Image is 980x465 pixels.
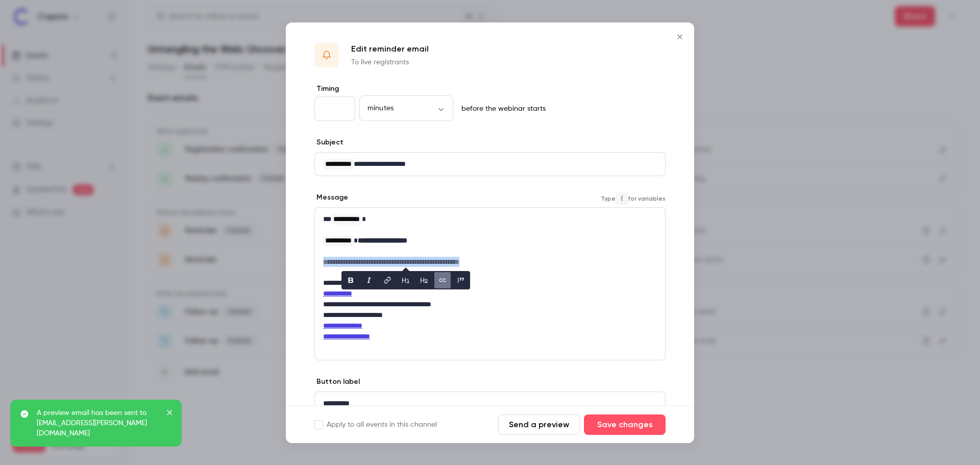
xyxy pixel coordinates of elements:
button: link [379,272,396,288]
label: Message [314,192,348,203]
button: close [166,408,174,420]
button: blockquote [453,272,469,288]
p: A preview email has been sent to [EMAIL_ADDRESS][PERSON_NAME][DOMAIN_NAME] [37,408,159,438]
button: Close [670,27,690,47]
label: Apply to all events in this channel [314,420,437,430]
div: minutes [359,103,453,113]
p: before the webinar starts [457,104,546,114]
span: Type for variables [601,192,666,205]
div: editor [315,208,665,348]
label: Timing [314,84,666,94]
p: To live registrants [351,57,429,67]
button: italic [361,272,377,288]
code: { [616,192,628,205]
label: Button label [314,377,360,387]
button: bold [342,272,359,288]
label: Subject [314,137,344,148]
button: Send a preview [498,414,580,435]
button: Save changes [584,414,666,435]
div: editor [315,392,665,415]
div: editor [315,153,665,176]
p: Edit reminder email [351,43,429,55]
